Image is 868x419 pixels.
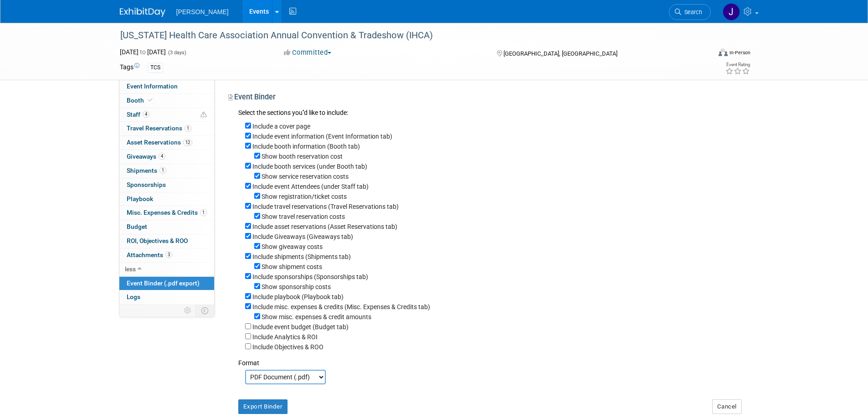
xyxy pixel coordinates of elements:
[669,4,711,20] a: Search
[712,399,742,414] button: Cancel
[281,48,335,57] button: Committed
[148,98,153,103] i: Booth reservation complete
[252,143,360,150] label: Include booth information (Booth tab)
[252,123,310,130] label: Include a cover page
[238,108,742,119] div: Select the sections you''d like to include:
[127,209,207,216] span: Misc. Expenses & Credits
[725,62,750,67] div: Event Rating
[127,153,165,160] span: Giveaways
[183,139,192,146] span: 12
[127,195,153,202] span: Playbook
[252,333,318,341] label: Include Analytics & ROI
[200,209,207,216] span: 1
[252,163,367,170] label: Include booth services (under Booth tab)
[119,150,214,164] a: Giveaways4
[127,167,166,174] span: Shipments
[681,9,702,16] span: Search
[228,92,742,105] div: Event Binder
[139,48,147,56] span: to
[165,251,172,258] span: 3
[119,122,214,135] a: Travel Reservations1
[119,290,214,304] a: Logs
[262,153,343,160] label: Show booth reservation cost
[127,279,200,287] span: Event Binder (.pdf export)
[127,237,188,244] span: ROI, Objectives & ROO
[119,108,214,122] a: Staff4
[252,253,351,260] label: Include shipments (Shipments tab)
[252,203,399,210] label: Include travel reservations (Travel Reservations tab)
[262,213,345,220] label: Show travel reservation costs
[185,125,191,132] span: 1
[262,263,322,270] label: Show shipment costs
[127,83,178,90] span: Event Information
[252,183,369,190] label: Include event Attendees (under Staff tab)
[119,178,214,192] a: Sponsorships
[127,111,149,118] span: Staff
[117,27,697,44] div: [US_STATE] Health Care Association Annual Convention & Tradeshow (IHCA)
[120,48,166,56] span: [DATE] [DATE]
[252,343,324,351] label: Include Objectives & ROO
[119,94,214,108] a: Booth
[148,63,163,72] div: TCS
[119,277,214,290] a: Event Binder (.pdf export)
[127,223,147,230] span: Budget
[119,136,214,150] a: Asset Reservations12
[127,293,140,300] span: Logs
[119,80,214,93] a: Event Information
[262,283,331,290] label: Show sponsorship costs
[262,243,323,250] label: Show giveaway costs
[262,173,349,180] label: Show service reservation costs
[719,49,728,56] img: Format-Inperson.png
[119,263,214,276] a: less
[127,251,172,259] span: Attachments
[143,111,149,118] span: 4
[723,3,740,21] img: Josh Stuedeman
[176,8,229,16] span: [PERSON_NAME]
[167,50,186,56] span: (3 days)
[180,305,196,316] td: Personalize Event Tab Strip
[729,49,750,56] div: In-Person
[119,164,214,178] a: Shipments1
[119,206,214,220] a: Misc. Expenses & Credits1
[195,305,214,316] td: Toggle Event Tabs
[252,133,392,140] label: Include event information (Event Information tab)
[119,220,214,234] a: Budget
[159,153,165,160] span: 4
[125,265,136,273] span: less
[262,313,371,321] label: Show misc. expenses & credit amounts
[252,293,344,300] label: Include playbook (Playbook tab)
[127,124,191,132] span: Travel Reservations
[159,167,166,174] span: 1
[120,8,165,17] img: ExhibitDay
[252,223,397,230] label: Include asset reservations (Asset Reservations tab)
[238,352,742,367] div: Format
[503,50,617,57] span: [GEOGRAPHIC_DATA], [GEOGRAPHIC_DATA]
[252,303,430,310] label: Include misc. expenses & credits (Misc. Expenses & Credits tab)
[127,97,154,104] span: Booth
[252,323,349,331] label: Include event budget (Budget tab)
[200,111,207,119] span: Potential Scheduling Conflict -- at least one attendee is tagged in another overlapping event.
[120,62,139,73] td: Tags
[262,193,347,200] label: Show registration/ticket costs
[252,273,368,280] label: Include sponsorships (Sponsorships tab)
[127,181,166,188] span: Sponsorships
[119,248,214,262] a: Attachments3
[119,192,214,206] a: Playbook
[252,233,353,240] label: Include Giveaways (Giveaways tab)
[119,234,214,248] a: ROI, Objectives & ROO
[127,139,192,146] span: Asset Reservations
[238,399,288,414] button: Export Binder
[657,47,751,61] div: Event Format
